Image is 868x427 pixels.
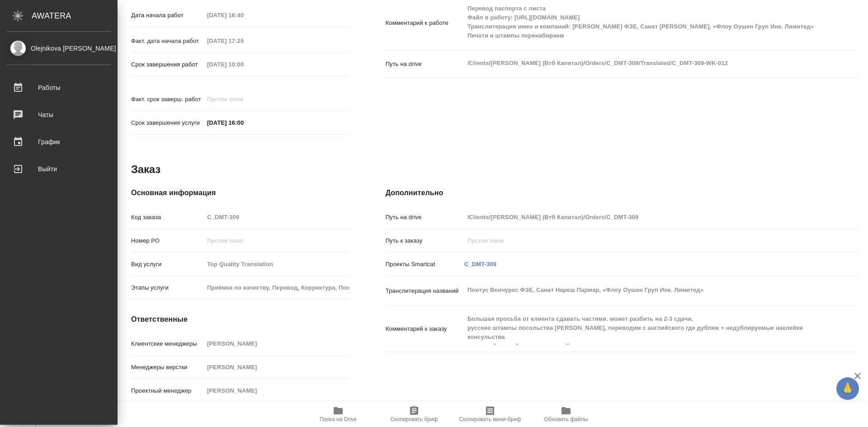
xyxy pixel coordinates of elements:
[452,402,528,427] button: Скопировать мини-бриф
[131,118,204,127] p: Срок завершения услуги
[204,34,283,47] input: Пустое поле
[2,158,115,180] a: Выйти
[7,81,111,94] div: Работы
[32,7,118,25] div: AWATERA
[544,416,588,422] span: Обновить файлы
[7,43,111,53] div: Olejnikova [PERSON_NAME]
[7,162,111,176] div: Выйти
[386,286,464,296] p: Транслитерация названий
[131,95,204,104] p: Факт. срок заверш. работ
[386,213,464,222] p: Путь на drive
[464,261,496,267] a: C_DMT-309
[204,9,283,22] input: Пустое поле
[386,19,464,28] p: Комментарий к работе
[2,76,115,99] a: Работы
[131,37,204,46] p: Факт. дата начала работ
[131,213,204,222] p: Код заказа
[386,188,858,198] h4: Дополнительно
[204,211,349,224] input: Пустое поле
[390,416,438,422] span: Скопировать бриф
[204,93,283,106] input: Пустое поле
[204,116,283,129] input: ✎ Введи что-нибудь
[300,402,376,427] button: Папка на Drive
[459,416,521,422] span: Скопировать мини-бриф
[464,56,819,71] textarea: /Clients/[PERSON_NAME] (Втб Капитал)/Orders/C_DMT-309/Translated/C_DMT-309-WK-012
[131,60,204,69] p: Срок завершения работ
[528,402,604,427] button: Обновить файлы
[131,363,204,372] p: Менеджеры верстки
[131,314,349,325] h4: Ответственные
[464,211,819,224] input: Пустое поле
[131,236,204,245] p: Номер РО
[464,234,819,247] input: Пустое поле
[2,103,115,126] a: Чаты
[836,377,859,400] button: 🙏
[7,135,111,149] div: График
[464,282,819,298] textarea: Понтус Венчурес ФЗЕ, Санат Нареш Пармар, «Флоу Оушен Груп Инк. Лимитед»
[131,188,349,198] h4: Основная информация
[840,379,855,398] span: 🙏
[386,260,464,269] p: Проекты Smartcat
[131,386,204,395] p: Проектный менеджер
[204,234,349,247] input: Пустое поле
[131,283,204,292] p: Этапы услуги
[386,324,464,333] p: Комментарий к заказу
[204,337,349,350] input: Пустое поле
[204,361,349,374] input: Пустое поле
[204,58,283,71] input: Пустое поле
[204,384,349,397] input: Пустое поле
[320,416,357,422] span: Папка на Drive
[464,311,819,345] textarea: Большая просьба от клиента сдавать частями. может разбить на 2-3 сдачи. русские штампы посольства...
[204,258,349,271] input: Пустое поле
[204,281,349,294] input: Пустое поле
[131,339,204,348] p: Клиентские менеджеры
[131,11,204,20] p: Дата начала работ
[376,402,452,427] button: Скопировать бриф
[464,1,819,43] textarea: Перевод паспорта с листа Файл в работу: [URL][DOMAIN_NAME] Транслитерация имен и компаний: [PERSO...
[131,260,204,269] p: Вид услуги
[386,60,464,69] p: Путь на drive
[131,162,160,177] h2: Заказ
[386,236,464,245] p: Путь к заказу
[2,131,115,153] a: График
[7,108,111,122] div: Чаты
